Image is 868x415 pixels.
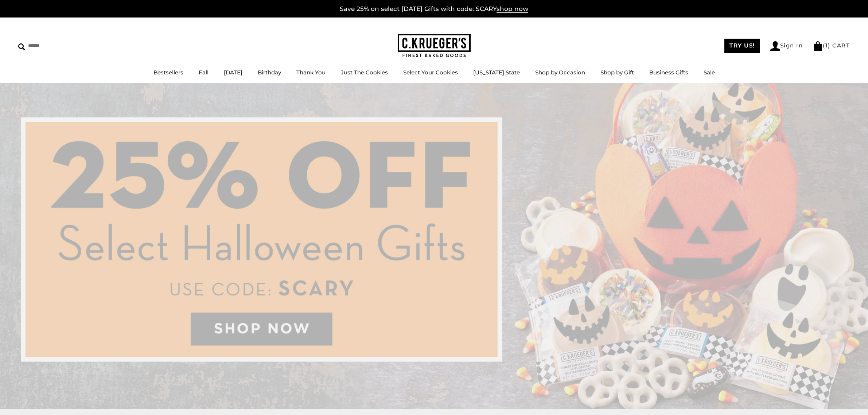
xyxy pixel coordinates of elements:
a: (1) CART [813,42,850,49]
a: Just The Cookies [341,69,388,76]
span: shop now [497,5,528,13]
span: 1 [825,42,828,49]
a: Sale [704,69,715,76]
img: C.KRUEGER'S [398,34,471,58]
a: Select Your Cookies [403,69,458,76]
a: [DATE] [224,69,242,76]
a: Sign In [770,41,803,51]
img: Account [770,41,780,51]
a: Fall [199,69,209,76]
a: Bestsellers [153,69,183,76]
img: Bag [813,41,823,51]
a: TRY US! [724,39,760,53]
img: Search [18,43,25,50]
a: Shop by Occasion [535,69,585,76]
a: Business Gifts [649,69,688,76]
a: [US_STATE] State [473,69,520,76]
a: Save 25% on select [DATE] Gifts with code: SCARYshop now [340,5,528,13]
a: Shop by Gift [600,69,634,76]
a: Thank You [296,69,326,76]
input: Search [18,40,105,51]
a: Birthday [258,69,281,76]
